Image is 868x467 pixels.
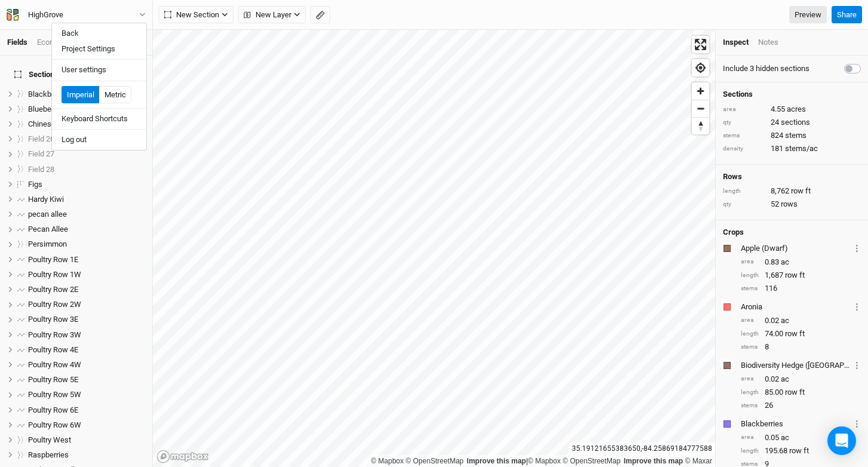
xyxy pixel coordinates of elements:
div: 116 [741,283,861,294]
div: Poultry Row 4E [28,345,145,355]
span: Field 28 [28,165,54,174]
span: Figs [28,180,42,189]
span: ac [781,315,789,326]
div: qty [723,118,765,127]
span: Poultry Row 4W [28,360,81,369]
div: length [723,187,765,196]
div: 0.83 [741,257,861,268]
span: Poultry Row 4E [28,345,78,354]
div: pecan allee [28,210,145,219]
div: Poultry Row 1E [28,255,145,265]
div: area [741,316,759,325]
button: Crop Usage [853,417,861,431]
div: 0.05 [741,432,861,443]
div: Poultry Row 1W [28,270,145,279]
div: 85.00 [741,387,861,398]
div: Inspect [723,37,749,48]
span: Blackberries/Currants [28,90,102,99]
div: Poultry Row 5E [28,375,145,385]
div: | [371,455,712,467]
div: Poultry Row 5W [28,390,145,400]
span: Poultry Row 5W [28,390,81,399]
div: Poultry West [28,435,145,445]
div: Figs [28,180,145,189]
div: 0.02 [741,315,861,326]
div: Poultry Row 4W [28,360,145,370]
div: Poultry Row 6W [28,420,145,430]
a: Mapbox [371,457,404,465]
div: Economics [37,37,75,48]
a: OpenStreetMap [406,457,464,465]
button: Crop Usage [853,358,861,372]
span: row ft [785,328,805,339]
span: Raspberries [28,450,69,459]
div: Poultry Row 2W [28,300,145,309]
button: Enter fullscreen [692,36,709,53]
span: Poultry Row 2W [28,300,81,309]
span: Find my location [692,59,709,76]
div: density [723,145,765,153]
button: Keyboard Shortcuts [52,111,146,127]
a: Improve this map [467,457,526,465]
div: Blackberries [741,419,851,429]
div: 181 [723,143,861,154]
span: Sections [14,70,59,79]
button: User settings [52,62,146,78]
div: Poultry Row 6E [28,405,145,415]
span: row ft [785,387,805,398]
div: Biodiversity Hedge (EU) [741,360,851,371]
span: Poultry Row 5E [28,375,78,384]
div: length [741,271,759,280]
div: Blackberries/Currants [28,90,145,99]
span: stems [785,130,807,141]
div: 52 [723,199,861,210]
canvas: Map [153,30,715,467]
div: stems [741,284,759,293]
span: Hardy Kiwi [28,195,64,204]
a: Fields [7,38,27,47]
div: 35.19121655383650 , -84.25869184777588 [569,443,715,455]
span: Pecan Allee [28,225,68,233]
div: 195.68 [741,446,861,456]
h4: Sections [723,90,861,99]
span: ac [781,257,789,268]
button: Crop Usage [853,300,861,314]
span: Poultry Row 3E [28,315,78,324]
button: Log out [52,132,146,148]
span: acres [787,104,806,115]
span: New Layer [244,9,291,21]
a: OpenStreetMap [563,457,621,465]
button: Zoom in [692,82,709,100]
div: 26 [741,400,861,411]
a: Mapbox [528,457,561,465]
div: 824 [723,130,861,141]
h4: Crops [723,228,744,237]
div: length [741,447,759,456]
div: Hardy Kiwi [28,195,145,204]
span: Field 26 [28,134,54,143]
span: ac [781,432,789,443]
div: Aronia [741,302,851,312]
span: Persimmon [28,239,67,248]
button: Zoom out [692,100,709,117]
div: 8,762 [723,186,861,196]
div: Apple (Dwarf) [741,243,851,254]
button: New Section [159,6,233,24]
span: Field 27 [28,149,54,158]
div: Notes [758,37,778,48]
div: Persimmon [28,239,145,249]
a: Maxar [685,457,712,465]
button: Shortcut: M [310,6,330,24]
span: Poultry Row 1W [28,270,81,279]
div: area [723,105,765,114]
div: HighGrove [28,9,63,21]
button: Back [52,26,146,41]
button: New Layer [238,6,306,24]
button: Project Settings [52,41,146,57]
a: Mapbox logo [156,450,209,463]
label: Include 3 hidden sections [723,63,809,74]
div: length [741,330,759,339]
